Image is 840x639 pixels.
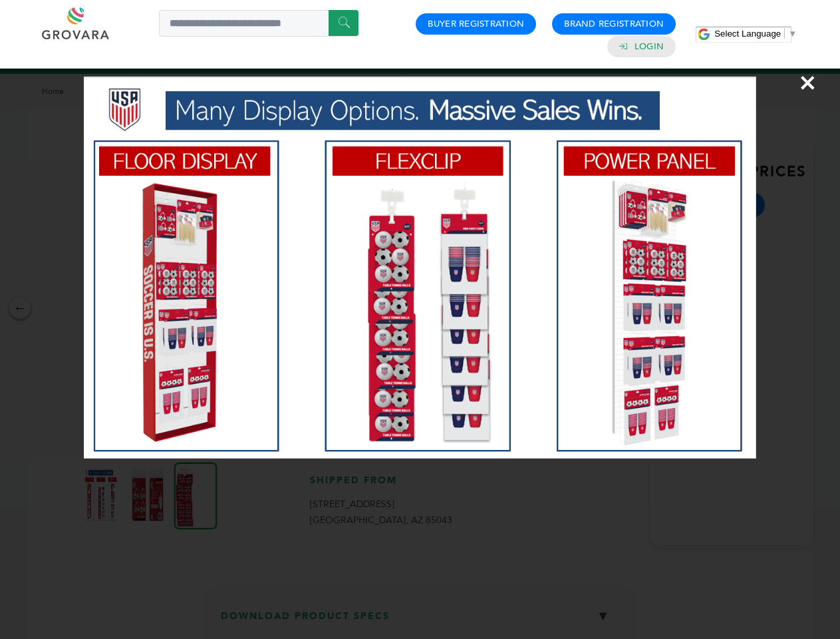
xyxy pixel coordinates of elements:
[84,77,756,459] img: Image Preview
[784,29,785,39] span: ​
[564,18,664,30] a: Brand Registration
[159,10,358,37] input: Search a product or brand...
[714,29,797,39] a: Select Language​
[428,18,524,30] a: Buyer Registration
[788,29,797,39] span: ▼
[799,64,817,101] span: ×
[714,29,781,39] span: Select Language
[634,41,664,53] a: Login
